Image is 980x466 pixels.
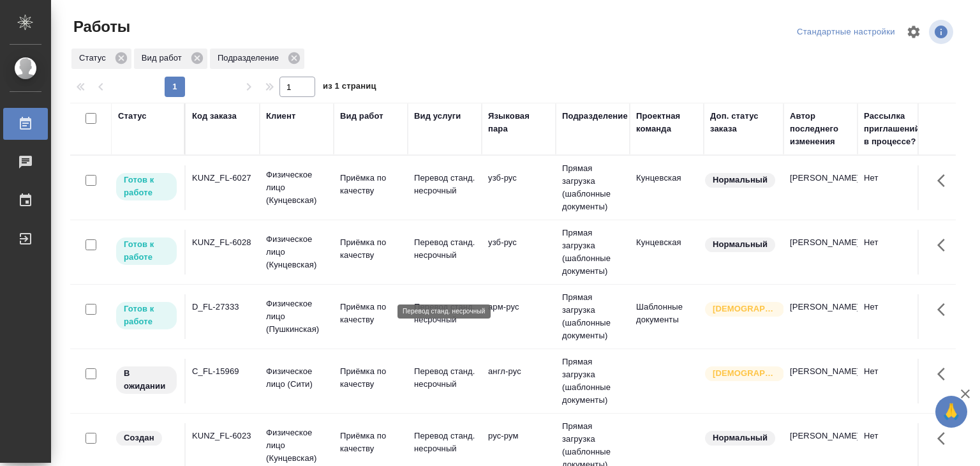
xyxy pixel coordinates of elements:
td: Прямая загрузка (шаблонные документы) [556,349,630,413]
td: узб-рус [482,165,556,210]
p: В ожидании [124,367,169,393]
td: Нет [857,165,932,210]
div: KUNZ_FL-6027 [192,172,253,184]
button: Здесь прячутся важные кнопки [930,359,960,389]
div: Проектная команда [636,110,697,135]
div: Вид работ [340,110,383,123]
div: Исполнитель может приступить к работе [115,172,178,202]
span: 🙏 [940,398,962,425]
p: Перевод станд. несрочный [414,430,475,455]
td: англ-рус [482,359,556,403]
div: Доп. статус заказа [710,110,777,135]
td: Шаблонные документы [630,294,704,339]
button: Здесь прячутся важные кнопки [930,294,960,325]
div: Заказ еще не согласован с клиентом, искать исполнителей рано [115,430,178,447]
p: Приёмка по качеству [340,236,401,262]
span: из 1 страниц [323,79,376,97]
p: Физическое лицо (Пушкинская) [266,297,327,336]
p: Физическое лицо (Сити) [266,365,327,391]
div: Языковая пара [488,110,549,135]
button: Здесь прячутся важные кнопки [930,165,960,196]
td: узб-рус [482,230,556,274]
div: Вид работ [134,49,207,69]
div: Код заказа [192,110,237,123]
p: [DEMOGRAPHIC_DATA] [713,367,776,380]
td: Прямая загрузка (шаблонные документы) [556,220,630,284]
p: Создан [124,432,154,444]
div: Автор последнего изменения [790,110,851,148]
p: Перевод станд. несрочный [414,236,475,262]
span: Работы [70,17,130,37]
div: Клиент [266,110,295,123]
p: Готов к работе [124,174,169,199]
td: [PERSON_NAME] [783,230,857,274]
span: Посмотреть информацию [929,20,956,44]
p: Подразделение [218,52,283,64]
td: Прямая загрузка (шаблонные документы) [556,156,630,220]
td: [PERSON_NAME] [783,359,857,403]
div: KUNZ_FL-6028 [192,236,253,249]
div: Исполнитель может приступить к работе [115,236,178,266]
td: [PERSON_NAME] [783,165,857,210]
div: Исполнитель может приступить к работе [115,301,178,331]
span: Настроить таблицу [898,17,929,47]
p: Приёмка по качеству [340,365,401,391]
p: Нормальный [713,432,768,444]
p: Физическое лицо (Кунцевская) [266,233,327,271]
td: арм-рус [482,294,556,339]
td: Прямая загрузка (шаблонные документы) [556,285,630,349]
div: D_FL-27333 [192,301,253,313]
p: Физическое лицо (Кунцевская) [266,169,327,207]
div: Рассылка приглашений в процессе? [864,110,925,148]
td: Нет [857,230,932,274]
div: C_FL-15969 [192,365,253,378]
div: Статус [118,110,147,123]
p: Перевод станд. несрочный [414,365,475,391]
p: Готов к работе [124,303,169,328]
p: Перевод станд. несрочный [414,172,475,197]
div: KUNZ_FL-6023 [192,430,253,442]
p: [DEMOGRAPHIC_DATA] [713,303,776,315]
p: Перевод станд. несрочный [414,301,475,326]
p: Приёмка по качеству [340,430,401,455]
div: Статус [71,49,131,69]
p: Вид работ [142,52,186,64]
p: Статус [79,52,110,64]
td: [PERSON_NAME] [783,294,857,339]
p: Приёмка по качеству [340,301,401,326]
td: Кунцевская [630,165,704,210]
div: split button [794,22,898,42]
button: Здесь прячутся важные кнопки [930,230,960,260]
button: Здесь прячутся важные кнопки [930,423,960,454]
td: Кунцевская [630,230,704,274]
div: Подразделение [210,49,304,69]
p: Нормальный [713,174,768,186]
p: Приёмка по качеству [340,172,401,197]
button: 🙏 [935,396,967,428]
p: Готов к работе [124,238,169,264]
p: Нормальный [713,238,768,251]
div: Вид услуги [414,110,461,123]
div: Исполнитель назначен, приступать к работе пока рано [115,365,178,395]
td: Нет [857,294,932,339]
td: Нет [857,359,932,403]
div: Подразделение [562,110,628,123]
p: Физическое лицо (Кунцевская) [266,426,327,465]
